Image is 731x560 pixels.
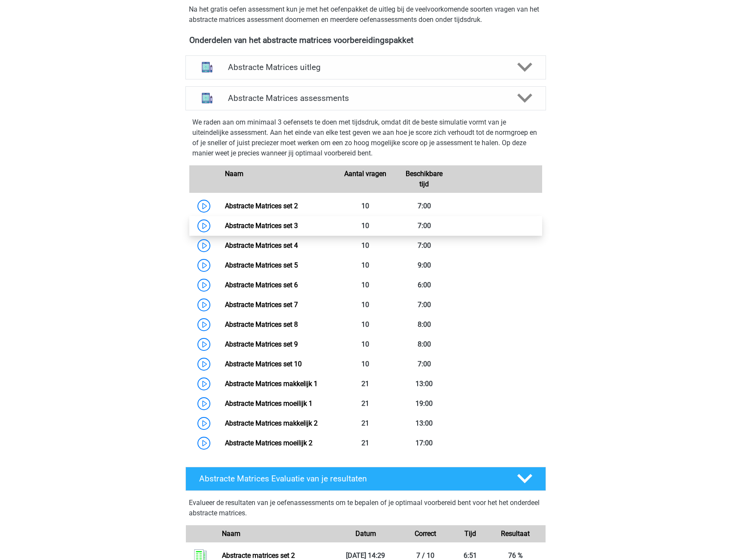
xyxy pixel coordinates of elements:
[485,529,546,539] div: Resultaat
[225,399,312,408] a: Abstracte Matrices moeilijk 1
[455,529,485,539] div: Tijd
[228,62,504,72] h4: Abstracte Matrices uitleg
[199,474,504,484] h4: Abstracte Matrices Evaluatie van je resultaten
[222,551,295,560] a: Abstracte matrices set 2
[182,86,549,110] a: assessments Abstracte Matrices assessments
[395,169,454,189] div: Beschikbare tijd
[225,419,318,427] a: Abstracte Matrices makkelijk 2
[182,55,549,79] a: uitleg Abstracte Matrices uitleg
[196,56,218,78] img: abstracte matrices uitleg
[225,340,298,348] a: Abstracte Matrices set 9
[336,169,395,189] div: Aantal vragen
[182,467,549,491] a: Abstracte Matrices Evaluatie van je resultaten
[225,241,298,250] a: Abstracte Matrices set 4
[225,261,298,269] a: Abstracte Matrices set 5
[196,87,218,109] img: abstracte matrices assessments
[225,281,298,289] a: Abstracte Matrices set 6
[225,439,312,447] a: Abstracte Matrices moeilijk 2
[218,169,336,189] div: Naam
[189,498,543,518] p: Evalueer de resultaten van je oefenassessments om te bepalen of je optimaal voorbereid bent voor ...
[225,202,298,210] a: Abstracte Matrices set 2
[336,529,396,539] div: Datum
[225,360,302,368] a: Abstracte Matrices set 10
[185,4,546,25] div: Na het gratis oefen assessment kun je met het oefenpakket de uitleg bij de veelvoorkomende soorte...
[225,320,298,329] a: Abstracte Matrices set 8
[189,35,542,45] h4: Onderdelen van het abstracte matrices voorbereidingspakket
[225,301,298,309] a: Abstracte Matrices set 7
[395,529,455,539] div: Correct
[225,222,298,230] a: Abstracte Matrices set 3
[228,93,504,103] h4: Abstracte Matrices assessments
[215,529,335,539] div: Naam
[225,380,318,388] a: Abstracte Matrices makkelijk 1
[192,117,539,158] p: We raden aan om minimaal 3 oefensets te doen met tijdsdruk, omdat dit de beste simulatie vormt va...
